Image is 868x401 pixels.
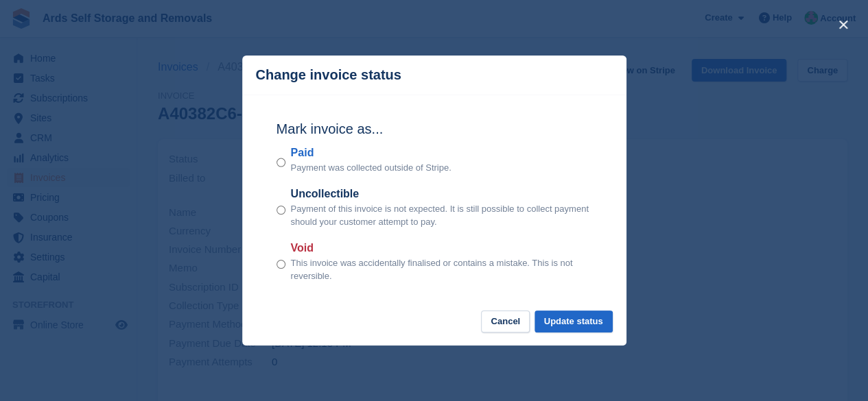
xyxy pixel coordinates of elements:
p: This invoice was accidentally finalised or contains a mistake. This is not reversible. [291,256,592,283]
button: close [832,14,854,36]
label: Void [291,240,592,256]
p: Change invoice status [256,67,401,83]
button: Cancel [481,311,530,333]
p: Payment was collected outside of Stripe. [291,161,451,175]
button: Update status [535,311,613,333]
label: Uncollectible [291,186,592,202]
label: Paid [291,145,451,161]
h2: Mark invoice as... [277,119,592,139]
p: Payment of this invoice is not expected. It is still possible to collect payment should your cust... [291,202,592,229]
